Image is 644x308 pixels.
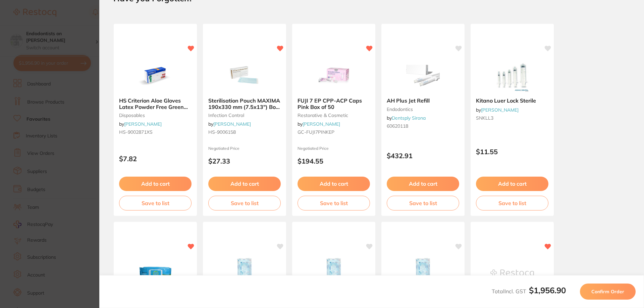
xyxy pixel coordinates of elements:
[312,257,356,290] img: MediPros® Sterilization Pouches Box - 70*230 mm 2(3/4) * 9 inch
[223,257,266,290] img: MediPros® Sterilization Pouches Box - 57*100 mm 2(1/4) * 4 inch
[298,196,370,210] button: Save to list
[119,129,192,135] small: HS-9002871XS
[312,59,356,92] img: FUJI 7 EP CPP-ACP Caps Pink Box of 50
[387,196,459,210] button: Save to list
[208,121,251,127] span: by
[492,288,566,295] span: Total Incl. GST
[119,113,192,118] small: disposables
[124,121,162,127] a: [PERSON_NAME]
[401,257,445,290] img: MediPros® Sterilization Pouches Box - 90*140 mm 3(1/2) * 5(1/2) inch
[476,148,548,156] p: $11.55
[298,157,370,165] p: $194.55
[303,121,340,127] a: [PERSON_NAME]
[476,98,548,104] b: Kitano Luer Lock Sterile
[387,152,459,160] p: $432.91
[401,59,445,92] img: AH Plus Jet Refill
[298,146,370,151] small: Negotiated Price
[490,257,534,290] img: Fold Bib - Purple
[387,177,459,191] button: Add to cart
[298,177,370,191] button: Add to cart
[298,121,340,127] span: by
[208,98,281,110] b: Sterilisation Pouch MAXIMA 190x330 mm (7.5x13") Box 200
[298,98,370,110] b: FUJI 7 EP CPP-ACP Caps Pink Box of 50
[208,129,281,135] small: HS-9006158
[208,113,281,118] small: infection control
[223,59,266,92] img: Sterilisation Pouch MAXIMA 190x330 mm (7.5x13") Box 200
[133,257,177,290] img: SPEEDY CLEAN WIPES Neutral Detergent Wipes Flat Pk of 80
[298,113,370,118] small: restorative & cosmetic
[213,121,251,127] a: [PERSON_NAME]
[387,98,459,104] b: AH Plus Jet Refill
[298,129,370,135] small: GC-FUJI7PINKEP
[476,177,548,191] button: Add to cart
[387,123,459,129] small: 60620118
[481,107,519,113] a: [PERSON_NAME]
[476,115,548,121] small: SNKLL3
[133,59,177,92] img: HS Criterion Aloe Gloves Latex Powder Free Green XSmall x 100
[476,196,548,210] button: Save to list
[119,155,192,163] p: $7.82
[208,146,281,151] small: Negotiated Price
[208,177,281,191] button: Add to cart
[529,285,566,295] b: $1,956.90
[580,284,636,300] button: Confirm Order
[119,121,162,127] span: by
[119,98,192,110] b: HS Criterion Aloe Gloves Latex Powder Free Green XSmall x 100
[208,157,281,165] p: $27.33
[119,196,192,210] button: Save to list
[392,115,426,121] a: Dentsply Sirona
[476,107,519,113] span: by
[119,177,192,191] button: Add to cart
[387,107,459,112] small: endodontics
[490,59,534,92] img: Kitano Luer Lock Sterile
[208,196,281,210] button: Save to list
[387,115,426,121] span: by
[591,289,624,295] span: Confirm Order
